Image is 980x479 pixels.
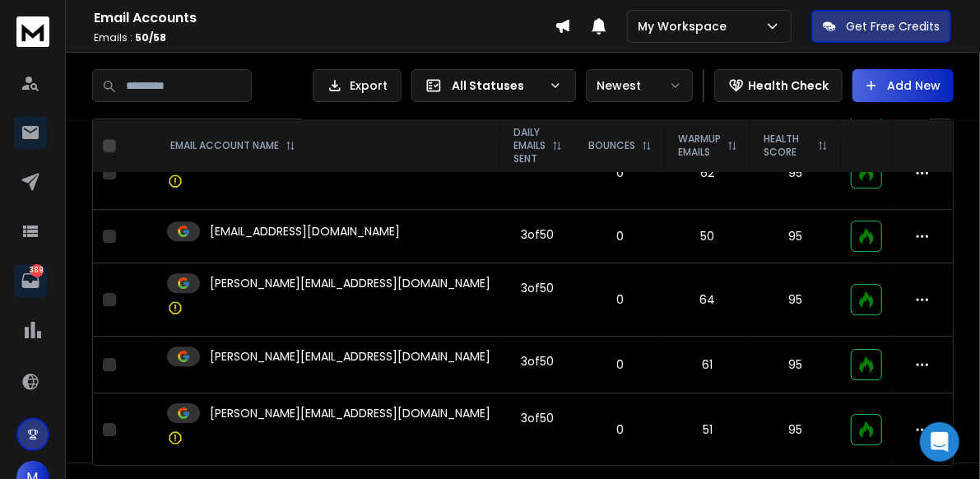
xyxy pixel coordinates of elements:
p: My Workspace [638,18,733,35]
p: WARMUP EMAILS [678,133,721,159]
p: HEALTH SCORE [764,133,811,159]
p: 0 [585,165,655,181]
div: EMAIL ACCOUNT NAME [170,139,295,152]
p: 0 [585,356,655,373]
td: 62 [665,137,750,210]
p: BOUNCES [588,139,635,152]
p: [PERSON_NAME][EMAIL_ADDRESS][DOMAIN_NAME] [210,348,490,365]
td: 64 [665,263,750,337]
p: 389 [30,264,44,277]
button: Newest [586,69,693,102]
div: 3 of 50 [522,226,555,243]
button: Export [313,69,402,102]
div: 3 of 50 [522,280,555,296]
p: [PERSON_NAME][EMAIL_ADDRESS][DOMAIN_NAME] [210,275,490,291]
td: 61 [665,337,750,393]
td: 50 [665,210,750,263]
button: Health Check [714,69,843,102]
p: All Statuses [452,77,542,94]
span: 50 / 58 [135,30,166,44]
p: Health Check [748,77,829,94]
h1: Email Accounts [94,8,555,28]
p: DAILY EMAILS SENT [513,126,546,165]
td: 95 [750,137,841,210]
div: 3 of 50 [522,410,555,426]
button: Get Free Credits [811,10,951,43]
td: 95 [750,263,841,337]
p: 0 [585,421,655,438]
button: Add New [852,69,954,102]
td: 51 [665,393,750,467]
p: [PERSON_NAME][EMAIL_ADDRESS][DOMAIN_NAME] [210,405,490,421]
div: Open Intercom Messenger [920,422,959,462]
a: 389 [14,264,47,297]
td: 95 [750,337,841,393]
p: Emails : [94,31,555,44]
p: [EMAIL_ADDRESS][DOMAIN_NAME] [210,223,400,239]
p: 0 [585,228,655,244]
img: logo [16,16,49,47]
p: 0 [585,291,655,308]
p: Get Free Credits [846,18,940,35]
td: 95 [750,210,841,263]
div: 3 of 50 [522,353,555,370]
td: 95 [750,393,841,467]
